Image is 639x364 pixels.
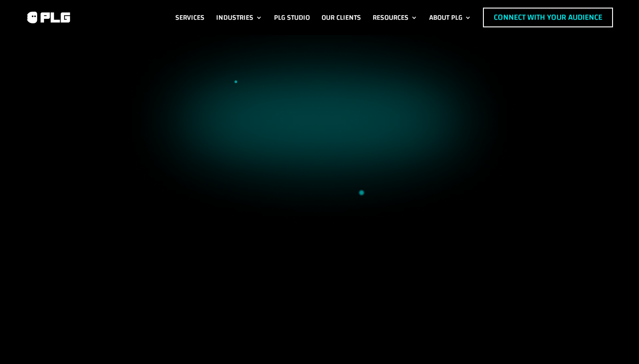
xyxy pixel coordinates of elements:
a: Connect with Your Audience [483,8,613,27]
a: Our Clients [322,8,361,27]
a: About PLG [429,8,471,27]
a: Resources [373,8,417,27]
a: PLG Studio [274,8,310,27]
a: Industries [216,8,262,27]
a: Services [175,8,204,27]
